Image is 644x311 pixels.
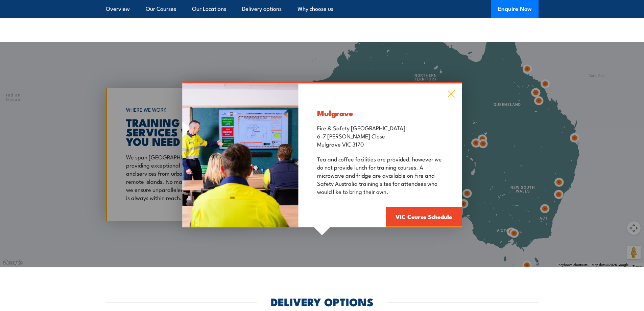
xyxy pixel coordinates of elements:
[182,83,299,227] img: Fire Safety Advisor training in a classroom with a trainer showing safety information on a tv scr...
[317,154,443,195] p: Tea and coffee facilities are provided, however we do not provide lunch for training courses. A m...
[271,297,374,306] h2: DELIVERY OPTIONS
[386,207,462,227] a: VIC Course Schedule
[317,109,443,116] h3: Mulgrave
[317,123,443,148] p: Fire & Safety [GEOGRAPHIC_DATA]: 6-7 [PERSON_NAME] Close Mulgrave VIC 3170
